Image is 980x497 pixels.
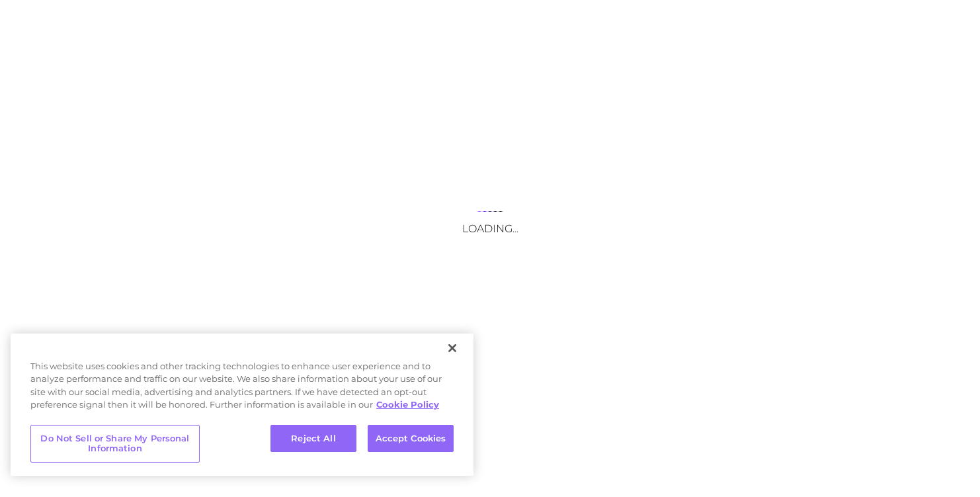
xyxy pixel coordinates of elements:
div: Cookie banner [11,334,473,476]
div: Privacy [11,334,473,476]
button: Reject All [270,425,356,453]
a: More information about your privacy, opens in a new tab [376,399,439,410]
div: This website uses cookies and other tracking technologies to enhance user experience and to analy... [11,360,473,418]
button: Do Not Sell or Share My Personal Information [30,425,200,463]
h3: Loading... [358,222,622,235]
button: Accept Cookies [368,425,454,453]
button: Close [438,334,467,363]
